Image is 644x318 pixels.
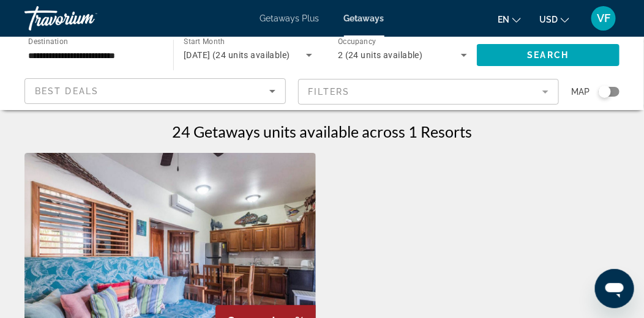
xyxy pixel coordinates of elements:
h1: 24 Getaways units available across 1 Resorts [172,122,472,141]
span: USD [539,15,558,24]
span: 2 (24 units available) [338,50,423,60]
mat-select: Sort by [35,84,275,98]
span: en [498,15,509,24]
span: Occupancy [338,38,376,46]
button: Change currency [539,10,569,28]
span: Map [571,83,590,100]
button: Filter [298,78,560,105]
span: Destination [28,37,68,46]
span: [DATE] (24 units available) [184,50,290,60]
span: VF [597,12,610,24]
button: Search [477,44,620,66]
span: Best Deals [35,86,99,96]
a: Travorium [24,2,147,34]
span: Search [528,50,569,60]
button: User Menu [588,6,620,31]
a: Getaways [344,13,384,23]
iframe: Button to launch messaging window [595,269,634,308]
a: Getaways Plus [260,13,320,23]
span: Start Month [184,38,225,46]
button: Change language [498,10,521,28]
